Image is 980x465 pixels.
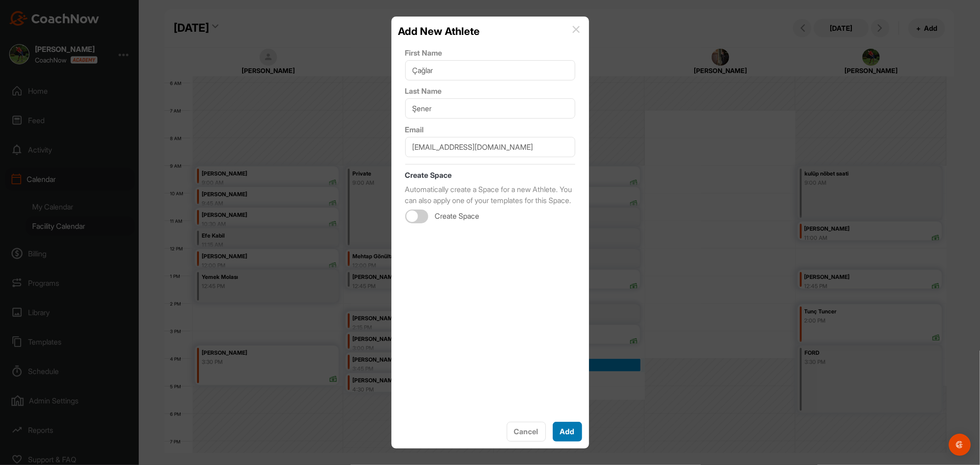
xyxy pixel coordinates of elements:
label: First Name [405,47,575,58]
p: Create Space [405,170,575,181]
label: Last Name [405,85,575,96]
button: Add [553,422,582,442]
span: Create Space [435,211,480,221]
label: Email [405,124,575,135]
h2: Add New Athlete [398,23,480,39]
p: Automatically create a Space for a new Athlete. You can also apply one of your templates for this... [405,184,575,206]
img: info [572,26,580,33]
div: Open Intercom Messenger [949,434,971,456]
button: Cancel [507,422,546,442]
